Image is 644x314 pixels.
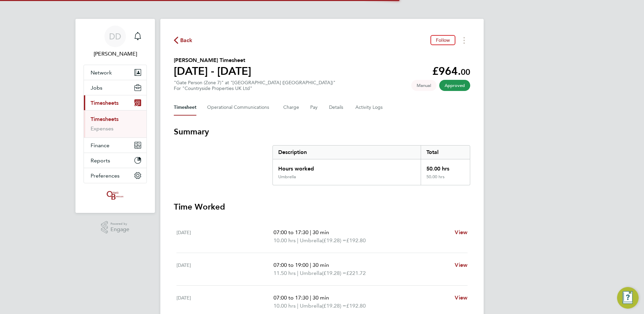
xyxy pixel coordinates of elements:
div: Summary [272,145,470,185]
div: Timesheets [84,110,147,137]
button: Charge [283,99,299,116]
span: Engage [110,227,129,232]
span: 10.00 hrs [273,303,296,309]
span: Back [180,36,193,44]
span: This timesheet was manually created. [411,80,437,91]
div: "Gate Person (Zone 7)" at "[GEOGRAPHIC_DATA] ([GEOGRAPHIC_DATA])" [174,80,335,91]
span: DD [109,32,121,41]
span: Umbrella [300,302,322,310]
button: Reports [84,153,147,168]
span: View [455,262,468,268]
span: 30 min [313,262,329,268]
nav: Main navigation [75,19,155,213]
span: Jobs [91,85,102,91]
h3: Time Worked [174,201,470,212]
span: 11.50 hrs [273,270,296,276]
span: Reports [91,157,110,164]
span: (£19.28) = [322,237,346,244]
button: Engage Resource Center [617,287,639,309]
span: Umbrella [300,237,322,245]
span: Preferences [91,172,120,179]
div: 50.00 hrs [421,159,470,174]
button: Preferences [84,168,147,183]
a: View [455,228,468,237]
div: [DATE] [176,228,273,245]
div: Umbrella [278,174,296,180]
div: Description [273,146,421,159]
button: Follow [430,35,455,45]
img: oneillandbrennan-logo-retina.png [105,190,125,201]
button: Operational Communications [207,99,272,116]
span: | [310,294,311,301]
span: £192.80 [346,303,366,309]
span: View [455,229,468,235]
span: Umbrella [300,269,322,277]
h1: [DATE] - [DATE] [174,64,251,78]
span: | [310,262,311,268]
a: View [455,261,468,269]
span: | [310,229,311,235]
span: Finance [91,142,109,149]
span: £221.72 [346,270,366,276]
h2: [PERSON_NAME] Timesheet [174,56,251,64]
h3: Summary [174,126,470,137]
span: 07:00 to 17:30 [273,229,309,235]
span: | [297,270,298,276]
div: [DATE] [176,261,273,277]
a: Expenses [91,125,114,132]
button: Timesheets [84,95,147,110]
button: Timesheets Menu [458,35,470,45]
div: 50.00 hrs [421,174,470,185]
button: Back [174,36,193,44]
button: Network [84,65,147,80]
button: Jobs [84,80,147,95]
div: [DATE] [176,294,273,310]
span: 07:00 to 17:30 [273,294,309,301]
button: Timesheet [174,99,196,116]
span: 30 min [313,229,329,235]
button: Details [329,99,345,116]
button: Activity Logs [355,99,384,116]
div: Total [421,146,470,159]
span: Network [91,69,112,76]
app-decimal: £964. [432,65,470,77]
div: Hours worked [273,159,421,174]
div: For "Countryside Properties UK Ltd" [174,86,335,91]
span: Powered by [110,221,129,227]
button: Finance [84,138,147,153]
button: Pay [310,99,318,116]
span: (£19.28) = [322,270,346,276]
span: 00 [461,67,470,77]
span: 30 min [313,294,329,301]
span: Timesheets [91,100,119,106]
span: Dalia Dimitrova [84,50,147,58]
span: 10.00 hrs [273,237,296,244]
span: | [297,237,298,244]
span: View [455,294,468,301]
span: This timesheet has been approved. [439,80,470,91]
a: Go to home page [84,190,147,201]
span: £192.80 [346,237,366,244]
a: DD[PERSON_NAME] [84,26,147,58]
a: View [455,294,468,302]
span: (£19.28) = [322,303,346,309]
a: Timesheets [91,116,119,122]
span: 07:00 to 19:00 [273,262,309,268]
a: Powered byEngage [101,221,130,234]
span: | [297,303,298,309]
span: Follow [436,37,450,43]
